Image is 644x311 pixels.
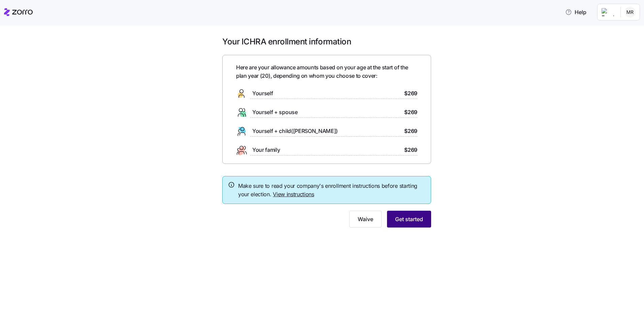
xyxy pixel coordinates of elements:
[404,146,417,154] span: $269
[236,63,417,80] span: Here are your allowance amounts based on your age at the start of the plan year ( 20 ), depending...
[395,215,423,223] span: Get started
[404,108,417,116] span: $269
[565,8,586,16] span: Help
[252,127,338,135] span: Yourself + child([PERSON_NAME])
[602,8,615,16] img: Employer logo
[273,191,314,198] a: View instructions
[222,36,431,47] h1: Your ICHRA enrollment information
[404,127,417,135] span: $269
[349,211,382,228] button: Waive
[625,7,636,18] img: 537a75fdce45bd18e00151d763b69dc4
[387,211,431,228] button: Get started
[252,89,273,98] span: Yourself
[238,182,425,199] span: Make sure to read your company's enrollment instructions before starting your election.
[358,215,373,223] span: Waive
[404,89,417,98] span: $269
[252,146,280,154] span: Your family
[560,5,592,19] button: Help
[252,108,298,116] span: Yourself + spouse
